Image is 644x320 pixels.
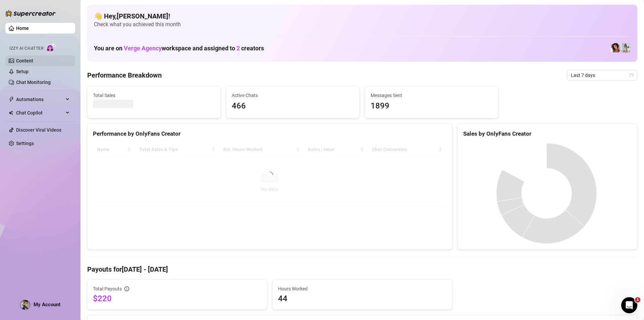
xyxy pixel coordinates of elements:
span: info-circle [124,286,129,291]
img: Chat Copilot [9,110,13,115]
a: Content [16,58,33,63]
span: thunderbolt [9,97,14,102]
img: AI Chatter [46,43,56,52]
img: AAcHTtfv4cOKv_KtbLcwJGvdBviCUFRC4Xv1vxnBnSchdvw39ELI=s96-c [20,300,30,310]
img: logo-BBDzfeDw.svg [5,10,56,17]
span: Total Sales [93,92,215,99]
div: Performance by OnlyFans Creator [93,129,446,138]
span: Automations [16,94,64,105]
h4: 👋 Hey, [PERSON_NAME] ! [94,11,631,21]
span: Verge Agency [124,45,162,52]
a: Settings [16,141,34,146]
span: Last 7 days [571,70,633,80]
span: loading [265,171,274,180]
span: My Account [34,302,60,308]
span: 1 [635,297,640,303]
a: Home [16,26,29,31]
h1: You are on workspace and assigned to creators [94,45,264,52]
span: 2 [236,45,240,52]
span: 1899 [371,100,493,112]
span: $220 [93,293,261,304]
span: Izzy AI Chatter [9,45,43,52]
div: Sales by OnlyFans Creator [463,129,632,138]
span: Messages Sent [371,92,493,99]
span: Active Chats [232,92,354,99]
span: Chat Copilot [16,107,64,118]
iframe: Intercom live chat [621,297,637,313]
span: Hours Worked [278,285,446,292]
span: 44 [278,293,446,304]
h4: Payouts for [DATE] - [DATE] [87,265,637,274]
span: Total Payouts [93,285,122,292]
span: calendar [630,73,634,77]
img: Chloe [611,43,620,52]
a: Discover Viral Videos [16,127,61,133]
span: Check what you achieved this month [94,21,631,28]
h4: Performance Breakdown [87,71,162,80]
a: Setup [16,69,29,74]
a: Chat Monitoring [16,80,51,85]
img: neiima [621,43,630,52]
span: 466 [232,100,354,112]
